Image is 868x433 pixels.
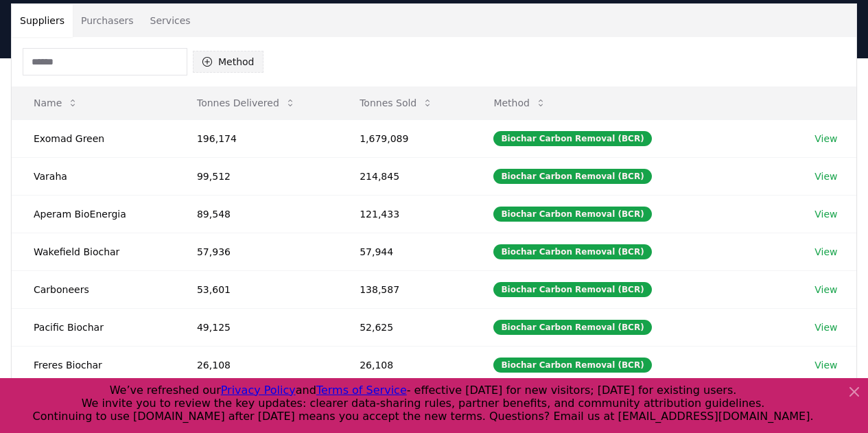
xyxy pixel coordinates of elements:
td: Freres Biochar [12,346,175,384]
td: 89,548 [175,195,338,233]
td: 138,587 [338,270,471,308]
div: Biochar Carbon Removal (BCR) [493,320,651,335]
td: Varaha [12,157,175,195]
button: Name [23,89,89,117]
a: View [814,320,837,334]
td: Exomad Green [12,119,175,157]
button: Method [482,89,557,117]
td: 26,108 [338,346,471,384]
div: Biochar Carbon Removal (BCR) [493,131,651,146]
div: Biochar Carbon Removal (BCR) [493,169,651,184]
td: 53,601 [175,270,338,308]
button: Suppliers [12,4,73,37]
button: Method [193,51,263,73]
div: Biochar Carbon Removal (BCR) [493,282,651,297]
div: Biochar Carbon Removal (BCR) [493,358,651,373]
td: 121,433 [338,195,471,233]
td: 99,512 [175,157,338,195]
a: View [814,245,837,259]
div: Biochar Carbon Removal (BCR) [493,207,651,222]
button: Tonnes Delivered [186,89,307,117]
div: Biochar Carbon Removal (BCR) [493,244,651,259]
a: View [814,283,837,296]
td: 1,679,089 [338,119,471,157]
button: Purchasers [73,4,142,37]
td: 57,936 [175,233,338,270]
td: Aperam BioEnergia [12,195,175,233]
a: View [814,169,837,183]
td: 52,625 [338,308,471,346]
button: Tonnes Sold [349,89,444,117]
td: 57,944 [338,233,471,270]
td: 196,174 [175,119,338,157]
a: View [814,132,837,145]
td: 26,108 [175,346,338,384]
td: 214,845 [338,157,471,195]
button: Services [142,4,199,37]
td: Pacific Biochar [12,308,175,346]
td: 49,125 [175,308,338,346]
td: Wakefield Biochar [12,233,175,270]
td: Carboneers [12,270,175,308]
a: View [814,207,837,221]
a: View [814,358,837,372]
